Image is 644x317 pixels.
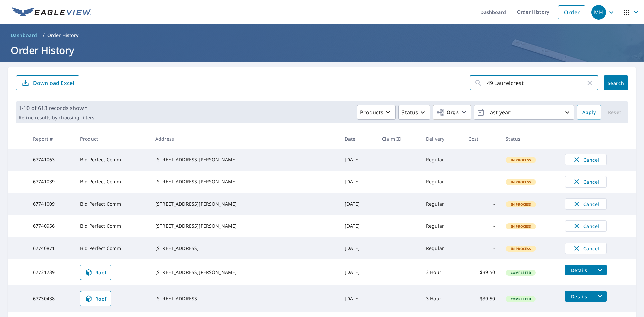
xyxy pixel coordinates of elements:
[43,31,45,39] li: /
[339,193,377,215] td: [DATE]
[565,176,607,188] button: Cancel
[8,43,636,57] h1: Order History
[80,265,111,280] a: Roof
[155,245,334,252] div: [STREET_ADDRESS]
[506,224,535,229] span: In Process
[463,193,500,215] td: -
[28,259,75,285] td: 67731739
[558,5,585,19] a: Order
[463,149,500,171] td: -
[569,293,589,300] span: Details
[80,291,111,306] a: Roof
[463,129,500,149] th: Cost
[28,129,75,149] th: Report #
[565,265,593,275] button: detailsBtn-67731739
[339,171,377,193] td: [DATE]
[506,202,535,207] span: In Process
[565,243,607,254] button: Cancel
[85,295,107,303] span: Roof
[421,171,463,193] td: Regular
[12,7,91,17] img: EV Logo
[19,104,94,112] p: 1-10 of 613 records shown
[593,291,607,302] button: filesDropdownBtn-67730438
[155,295,334,302] div: [STREET_ADDRESS]
[155,178,334,185] div: [STREET_ADDRESS][PERSON_NAME]
[47,32,79,39] p: Order History
[463,215,500,237] td: -
[357,105,396,120] button: Products
[339,129,377,149] th: Date
[28,215,75,237] td: 67740956
[506,246,535,251] span: In Process
[572,200,600,208] span: Cancel
[28,237,75,259] td: 67740871
[463,237,500,259] td: -
[565,220,607,232] button: Cancel
[11,32,37,39] span: Dashboard
[75,129,150,149] th: Product
[463,285,500,312] td: $39.50
[28,171,75,193] td: 67741039
[33,79,74,87] p: Download Excel
[85,268,107,276] span: Roof
[339,259,377,285] td: [DATE]
[421,129,463,149] th: Delivery
[75,215,150,237] td: Bid Perfect Comm
[609,80,623,86] span: Search
[421,215,463,237] td: Regular
[572,178,600,186] span: Cancel
[487,73,586,92] input: Address, Report #, Claim ID, etc.
[506,270,535,275] span: Completed
[485,107,563,118] p: Last year
[604,75,628,90] button: Search
[28,193,75,215] td: 67741009
[339,215,377,237] td: [DATE]
[19,115,94,121] p: Refine results by choosing filters
[500,129,559,149] th: Status
[433,105,471,120] button: Orgs
[593,265,607,275] button: filesDropdownBtn-67731739
[8,30,40,41] a: Dashboard
[421,193,463,215] td: Regular
[421,285,463,312] td: 3 Hour
[155,201,334,207] div: [STREET_ADDRESS][PERSON_NAME]
[506,180,535,184] span: In Process
[572,156,600,164] span: Cancel
[339,149,377,171] td: [DATE]
[401,108,418,116] p: Status
[155,269,334,276] div: [STREET_ADDRESS][PERSON_NAME]
[339,237,377,259] td: [DATE]
[75,237,150,259] td: Bid Perfect Comm
[421,237,463,259] td: Regular
[591,5,606,20] div: MH
[360,108,383,116] p: Products
[28,285,75,312] td: 67730438
[155,223,334,229] div: [STREET_ADDRESS][PERSON_NAME]
[565,291,593,302] button: detailsBtn-67730438
[28,149,75,171] td: 67741063
[150,129,339,149] th: Address
[577,105,601,120] button: Apply
[463,171,500,193] td: -
[421,259,463,285] td: 3 Hour
[572,244,600,252] span: Cancel
[75,171,150,193] td: Bid Perfect Comm
[474,105,574,120] button: Last year
[339,285,377,312] td: [DATE]
[8,30,636,41] nav: breadcrumb
[421,149,463,171] td: Regular
[582,108,596,117] span: Apply
[155,156,334,163] div: [STREET_ADDRESS][PERSON_NAME]
[75,149,150,171] td: Bid Perfect Comm
[398,105,430,120] button: Status
[463,259,500,285] td: $39.50
[75,193,150,215] td: Bid Perfect Comm
[565,154,607,165] button: Cancel
[377,129,421,149] th: Claim ID
[506,297,535,301] span: Completed
[16,75,79,90] button: Download Excel
[436,108,459,117] span: Orgs
[506,158,535,162] span: In Process
[569,267,589,273] span: Details
[565,198,607,210] button: Cancel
